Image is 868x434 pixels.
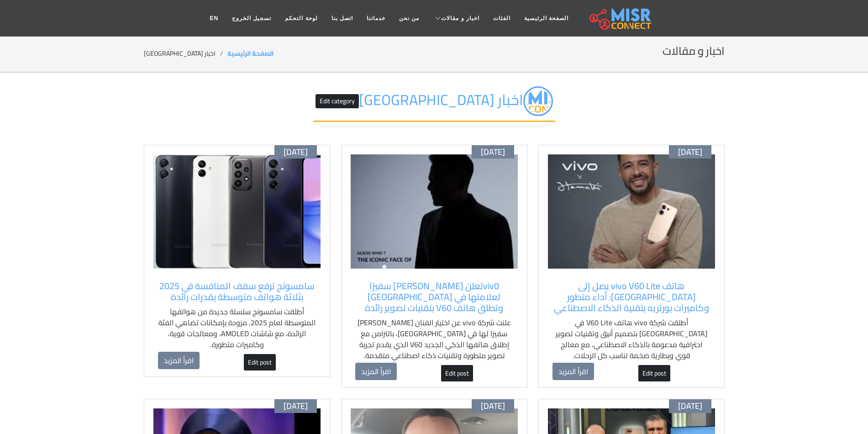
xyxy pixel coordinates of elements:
[426,10,486,27] a: اخبار و مقالات
[355,281,513,313] a: viv0تعلن [PERSON_NAME] سفيرًا لعلامتها في [GEOGRAPHIC_DATA] وتطلق هاتف V60 بتقنيات تصوير رائدة
[589,7,651,30] img: main.misr_connect
[486,10,517,27] a: الفئات
[552,363,594,380] a: اقرأ المزيد
[481,401,505,411] span: [DATE]
[203,10,225,27] a: EN
[153,154,321,269] img: هاتف Galaxy A55 الجديد من سامسونج بتصميم أنيق ومواصفات فائقة
[548,154,715,269] img: هاتف vivo V60 Lite الجديد باللون الأزرق – تصميم عصري وكاميرات بورتريه متطورة
[158,281,316,302] a: سامسونج ترفع سقف المنافسة في 2025 بثلاثة هواتف متوسطة بقدرات رائدة
[355,363,397,380] a: اقرأ المزيد
[313,86,555,122] h2: اخبار [GEOGRAPHIC_DATA]
[517,10,575,27] a: الصفحة الرئيسية
[316,94,359,108] button: Edit category
[523,86,553,116] img: Jffy6wOTz3TJaCfdu8D1.png
[678,401,702,411] span: [DATE]
[325,10,360,27] a: اتصل بنا
[441,365,473,381] a: Edit post
[663,45,725,58] h2: اخبار و مقالات
[638,365,670,381] a: Edit post
[552,281,710,313] a: هاتف vivo V60 Lite يصل إلى [GEOGRAPHIC_DATA]: أداء متطور وكاميرات بورتريه بتقنية الذكاء الاصطناعي
[678,147,702,157] span: [DATE]
[441,14,479,22] span: اخبار و مقالات
[158,306,316,350] p: أطلقت سامسونج سلسلة جديدة من هواتفها المتوسطة لعام 2025، مزودة بإمكانات تضاهي الفئة الرائدة، مع ش...
[244,354,276,370] a: Edit post
[351,154,518,269] img: محمد حماقي في إعلان vivo V60 – تعاون يجمع الفن والتكنولوجيا
[278,10,324,27] a: لوحة التحكم
[355,317,513,361] p: علنت شركة vivo عن اختيار الفنان [PERSON_NAME] سفيرًا لها في [GEOGRAPHIC_DATA]، بالتزامن مع إطلاق ...
[225,10,278,27] a: تسجيل الخروج
[284,401,308,411] span: [DATE]
[481,147,505,157] span: [DATE]
[360,10,392,27] a: خدماتنا
[552,317,710,361] p: أطلقت شركة vivo هاتف V60 Lite في [GEOGRAPHIC_DATA] بتصميم أنيق وتقنيات تصوير احترافية مدعومة بالذ...
[227,48,274,59] a: الصفحة الرئيسية
[284,147,308,157] span: [DATE]
[158,352,200,369] a: اقرأ المزيد
[144,49,227,58] li: اخبار [GEOGRAPHIC_DATA]
[392,10,426,27] a: من نحن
